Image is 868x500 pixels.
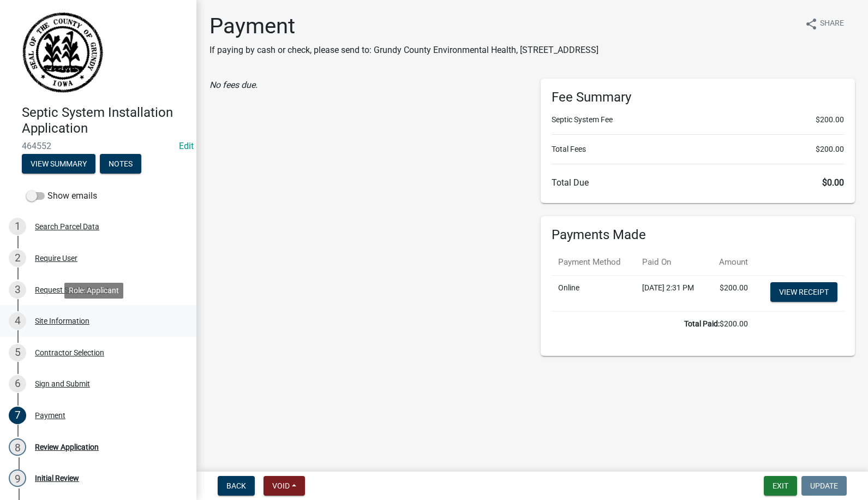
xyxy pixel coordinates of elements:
[822,177,844,188] span: $0.00
[35,286,109,294] div: Request Septic Permit
[810,481,838,490] span: Update
[35,349,104,356] div: Contractor Selection
[9,407,26,424] div: 7
[35,474,79,482] div: Initial Review
[552,249,636,275] th: Payment Method
[552,311,755,336] td: $200.00
[209,13,598,39] h1: Payment
[226,481,246,490] span: Back
[552,177,845,188] h6: Total Due
[816,144,844,155] span: $200.00
[35,380,90,388] div: Sign and Submit
[9,312,26,330] div: 4
[100,160,141,169] wm-modal-confirm: Notes
[552,275,636,311] td: Online
[816,114,844,126] span: $200.00
[35,317,89,325] div: Site Information
[636,275,708,311] td: [DATE] 2:31 PM
[801,476,847,496] button: Update
[22,160,95,169] wm-modal-confirm: Summary
[22,154,95,174] button: View Summary
[9,249,26,267] div: 2
[820,17,844,31] span: Share
[264,476,305,496] button: Void
[22,141,175,151] span: 464552
[9,438,26,456] div: 8
[805,17,818,31] i: share
[272,481,290,490] span: Void
[764,476,797,496] button: Exit
[9,469,26,487] div: 9
[209,80,258,90] i: No fees due.
[9,281,26,299] div: 3
[770,282,837,302] a: View receipt
[796,13,853,34] button: shareShare
[552,144,845,155] li: Total Fees
[552,90,845,105] h6: Fee Summary
[636,249,708,275] th: Paid On
[64,283,123,299] div: Role: Applicant
[9,344,26,361] div: 5
[218,476,255,496] button: Back
[708,275,755,311] td: $200.00
[209,44,598,57] p: If paying by cash or check, please send to: Grundy County Environmental Health, [STREET_ADDRESS]
[552,114,845,126] li: Septic System Fee
[22,105,188,136] h4: Septic System Installation Application
[684,319,720,328] b: Total Paid:
[9,375,26,392] div: 6
[179,141,194,151] a: Edit
[22,11,104,93] img: Grundy County, Iowa
[35,412,65,419] div: Payment
[100,154,141,174] button: Notes
[552,227,845,243] h6: Payments Made
[26,189,97,203] label: Show emails
[35,254,77,262] div: Require User
[179,141,194,151] wm-modal-confirm: Edit Application Number
[35,443,99,451] div: Review Application
[9,218,26,235] div: 1
[708,249,755,275] th: Amount
[35,223,99,230] div: Search Parcel Data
